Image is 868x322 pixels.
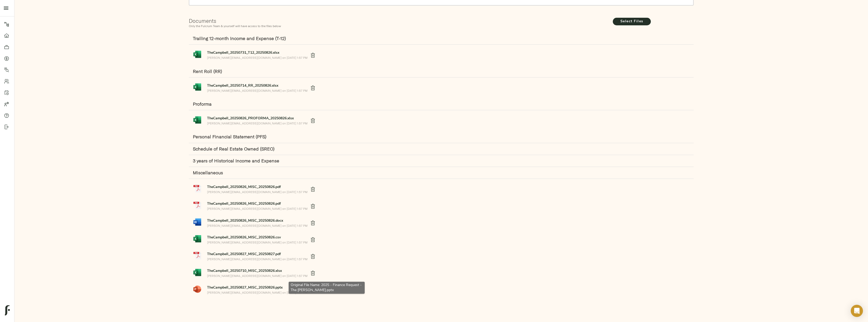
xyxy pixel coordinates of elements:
[307,82,319,93] button: delete
[207,202,281,206] strong: Original File Name: R181692870 - Oklahoma County Assessor Real Account Detail.pdf
[189,98,694,110] div: Proforma
[207,274,307,278] p: [PERSON_NAME][EMAIL_ADDRESS][DOMAIN_NAME] on [DATE] 1:57 PM
[307,284,319,296] button: delete
[189,131,694,143] div: Personal Financial Statement (PFS)
[207,240,307,244] p: [PERSON_NAME][EMAIL_ADDRESS][DOMAIN_NAME] on [DATE] 1:57 PM
[193,134,266,140] strong: Personal Financial Statement (PFS)
[207,236,281,239] strong: Original File Name: Legacy Rents dropping off.csv
[189,112,320,129] a: TheCampbell_20250826_PROFORMA_20250826.xlsx[PERSON_NAME][EMAIL_ADDRESS][DOMAIN_NAME] on [DATE] 1:...
[307,268,319,279] button: delete
[207,269,282,273] strong: Original File Name: Campbell Commercial Lease Summary 7.10.25.xlsx
[189,167,694,179] div: Miscellaneous
[207,190,307,194] p: [PERSON_NAME][EMAIL_ADDRESS][DOMAIN_NAME] on [DATE] 1:57 PM
[307,115,319,126] button: delete
[189,198,320,214] a: TheCampbell_20250826_MISC_20250826.pdf[PERSON_NAME][EMAIL_ADDRESS][DOMAIN_NAME] on [DATE] 1:57 PM
[189,215,320,231] a: TheCampbell_20250826_MISC_20250826.docx[PERSON_NAME][EMAIL_ADDRESS][DOMAIN_NAME] on [DATE] 1:57 PM
[193,146,274,152] strong: Schedule of Real Estate Owned (SREO)
[189,66,694,78] div: Rent Roll (RR)
[189,18,609,24] h2: Documents
[207,84,278,88] strong: TheCampbell_20250714_RR_20250826.xlsx
[189,33,694,45] div: Trailing 12-month Income and Expense (T-12)
[193,170,223,176] strong: Miscellaneous
[207,206,307,211] p: [PERSON_NAME][EMAIL_ADDRESS][DOMAIN_NAME] on [DATE] 1:57 PM
[193,101,212,107] strong: Proforma
[851,305,863,317] div: Open Intercom Messenger
[207,252,281,256] strong: Original File Name: Campbell TIF Agreement Signed.pdf
[189,155,694,167] div: 3 years of Historical Income and Expense
[207,88,307,93] p: [PERSON_NAME][EMAIL_ADDRESS][DOMAIN_NAME] on [DATE] 1:57 PM
[307,200,319,212] button: delete
[189,80,320,96] a: TheCampbell_20250714_RR_20250826.xlsx[PERSON_NAME][EMAIL_ADDRESS][DOMAIN_NAME] on [DATE] 1:57 PM
[613,18,651,25] span: Select Files
[5,305,10,315] img: logo
[207,117,294,120] strong: Original File Name: The Campbell Stabilized 5-yr Proforma.xlsx
[307,234,319,245] button: delete
[207,219,283,223] strong: Original File Name: Pricing Update Letter.docx
[207,55,307,60] p: [PERSON_NAME][EMAIL_ADDRESS][DOMAIN_NAME] on [DATE] 1:57 PM
[193,158,279,164] strong: 3 years of Historical Income and Expense
[189,231,320,248] a: TheCampbell_20250826_MISC_20250826.csv[PERSON_NAME][EMAIL_ADDRESS][DOMAIN_NAME] on [DATE] 1:57 PM
[189,281,320,298] a: TheCampbell_20250827_MISC_20250826.pptx[PERSON_NAME][EMAIL_ADDRESS][DOMAIN_NAME] on [DATE] 1:57 PM
[189,265,320,281] a: TheCampbell_20250710_MISC_20250826.xlsx[PERSON_NAME][EMAIL_ADDRESS][DOMAIN_NAME] on [DATE] 1:57 PM
[189,248,320,265] a: TheCampbell_20250827_MISC_20250827.pdf[PERSON_NAME][EMAIL_ADDRESS][DOMAIN_NAME] on [DATE] 1:57 PM
[307,184,319,195] button: delete
[207,223,307,228] p: [PERSON_NAME][EMAIL_ADDRESS][DOMAIN_NAME] on [DATE] 1:57 PM
[207,185,281,189] strong: Original File Name: R181694100 - Oklahoma County Assessor Real Account Detail.pdf
[207,286,283,290] strong: TheCampbell_20250827_MISC_20250826.pptx
[207,51,279,55] strong: Original File Name: Campbell T12 July 2025.xlsx
[189,181,320,198] a: TheCampbell_20250826_MISC_20250826.pdf[PERSON_NAME][EMAIL_ADDRESS][DOMAIN_NAME] on [DATE] 1:57 PM
[193,35,286,41] strong: Trailing 12-month Income and Expense (T-12)
[618,18,646,25] span: Select Files
[207,121,307,125] p: [PERSON_NAME][EMAIL_ADDRESS][DOMAIN_NAME] on [DATE] 1:57 PM
[189,143,694,155] div: Schedule of Real Estate Owned (SREO)
[307,251,319,262] button: delete
[307,217,319,229] button: delete
[207,290,307,295] p: [PERSON_NAME][EMAIL_ADDRESS][DOMAIN_NAME] on [DATE] 1:57 PM
[193,68,222,74] strong: Rent Roll (RR)
[207,257,307,261] p: [PERSON_NAME][EMAIL_ADDRESS][DOMAIN_NAME] on [DATE] 1:57 PM
[189,47,320,63] a: TheCampbell_20250731_T12_20250826.xlsx[PERSON_NAME][EMAIL_ADDRESS][DOMAIN_NAME] on [DATE] 1:57 PM
[307,49,319,61] button: delete
[189,24,609,29] p: Only the Fulcrum Team & yourself will have access to the files below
